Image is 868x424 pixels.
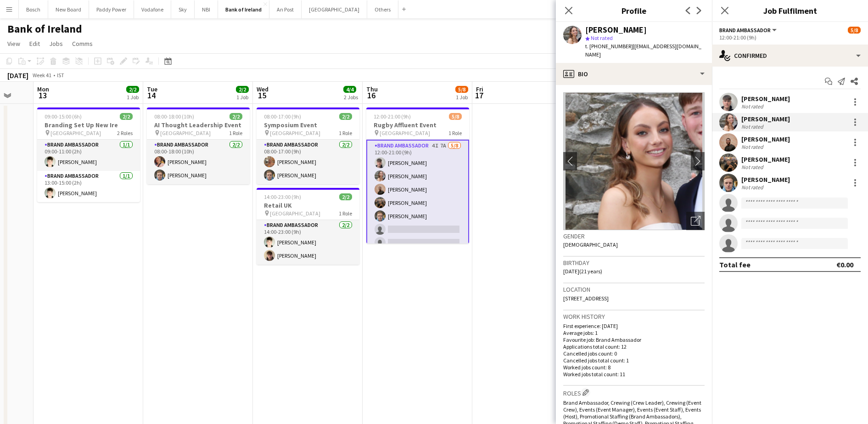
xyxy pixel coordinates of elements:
span: 5/8 [455,86,468,93]
div: [PERSON_NAME] [741,115,790,123]
span: 2/2 [120,113,133,120]
button: Paddy Power [89,0,134,18]
div: [PERSON_NAME] [741,175,790,184]
a: View [4,38,24,50]
span: 1 Role [448,130,462,136]
div: 1 Job [236,94,248,101]
span: 08:00-17:00 (9h) [264,113,301,120]
div: €0.00 [836,260,853,269]
span: [GEOGRAPHIC_DATA] [50,130,101,136]
span: t. [PHONE_NUMBER] [585,43,633,50]
span: Not rated [591,34,613,41]
h3: Birthday [563,259,705,267]
span: 5/8 [449,113,462,120]
div: Total fee [719,260,750,269]
a: Edit [26,38,44,50]
div: Not rated [741,123,765,130]
h3: Symposium Event [257,121,359,129]
div: [PERSON_NAME] [741,135,790,143]
span: Mon [37,85,49,93]
app-card-role: Brand Ambassador2/214:00-23:00 (9h)[PERSON_NAME][PERSON_NAME] [257,220,359,265]
app-card-role: Brand Ambassador1/113:00-15:00 (2h)[PERSON_NAME] [37,171,140,202]
h3: Retail UK [257,201,359,209]
h3: Work history [563,312,705,321]
span: [GEOGRAPHIC_DATA] [380,130,430,136]
div: 1 Job [456,94,468,101]
p: Cancelled jobs count: 0 [563,350,705,357]
h3: AI Thought Leadership Event [147,121,250,129]
p: First experience: [DATE] [563,322,705,329]
p: Applications total count: 12 [563,343,705,350]
button: An Post [269,0,302,18]
span: [STREET_ADDRESS] [563,295,609,302]
button: NBI [195,0,218,18]
span: 1 Role [339,210,352,217]
p: Favourite job: Brand Ambassador [563,336,705,343]
div: Not rated [741,103,765,110]
span: 09:00-15:00 (6h) [45,113,82,120]
span: 2/2 [230,113,242,120]
div: [PERSON_NAME] [585,26,647,34]
button: Brand Ambassador [719,27,778,34]
div: [PERSON_NAME] [741,95,790,103]
span: Jobs [49,40,63,48]
span: 14 [146,90,157,101]
p: Cancelled jobs total count: 1 [563,357,705,364]
span: 4/4 [343,86,356,93]
span: Comms [72,40,93,48]
span: Week 41 [30,72,53,79]
span: 14:00-23:00 (9h) [264,193,301,200]
span: Brand Ambassador [719,27,771,34]
button: Sky [171,0,195,18]
span: [GEOGRAPHIC_DATA] [270,210,320,217]
span: 2/2 [126,86,139,93]
app-job-card: 09:00-15:00 (6h)2/2Branding Set Up New Ire [GEOGRAPHIC_DATA]2 RolesBrand Ambassador1/109:00-11:00... [37,107,140,202]
button: Bank of Ireland [218,0,269,18]
span: 1 Role [339,130,352,136]
h1: Bank of Ireland [7,22,82,36]
div: Not rated [741,143,765,150]
span: 15 [255,90,269,101]
div: Bio [556,63,712,85]
span: [GEOGRAPHIC_DATA] [270,130,320,136]
span: [DEMOGRAPHIC_DATA] [563,241,618,248]
h3: Roles [563,388,705,397]
span: [GEOGRAPHIC_DATA] [160,130,211,136]
div: 2 Jobs [344,94,358,101]
span: 12:00-21:00 (9h) [374,113,411,120]
div: Confirmed [712,45,868,67]
p: Average jobs: 1 [563,329,705,336]
span: Tue [147,85,157,93]
div: Open photos pop-in [686,212,705,230]
button: Others [367,0,398,18]
span: 1 Role [229,130,242,136]
span: 08:00-18:00 (10h) [154,113,194,120]
div: IST [57,72,64,79]
span: 2/2 [236,86,249,93]
app-job-card: 14:00-23:00 (9h)2/2Retail UK [GEOGRAPHIC_DATA]1 RoleBrand Ambassador2/214:00-23:00 (9h)[PERSON_NA... [257,188,359,265]
app-job-card: 12:00-21:00 (9h)5/8Rugby Affluent Event [GEOGRAPHIC_DATA]1 RoleBrand Ambassador4I7A5/812:00-21:00... [366,107,469,243]
h3: Job Fulfilment [712,5,868,17]
app-card-role: Brand Ambassador1/109:00-11:00 (2h)[PERSON_NAME] [37,140,140,171]
button: New Board [48,0,89,18]
app-job-card: 08:00-17:00 (9h)2/2Symposium Event [GEOGRAPHIC_DATA]1 RoleBrand Ambassador2/208:00-17:00 (9h)[PER... [257,107,359,184]
img: Crew avatar or photo [563,92,705,230]
span: 2 Roles [117,130,133,136]
app-card-role: Brand Ambassador2/208:00-18:00 (10h)[PERSON_NAME][PERSON_NAME] [147,140,250,184]
span: | [EMAIL_ADDRESS][DOMAIN_NAME] [585,43,701,58]
button: Vodafone [134,0,171,18]
app-card-role: Brand Ambassador2/208:00-17:00 (9h)[PERSON_NAME][PERSON_NAME] [257,140,359,184]
div: 12:00-21:00 (9h) [719,34,861,41]
span: Thu [366,85,378,93]
div: 1 Job [127,94,139,101]
div: Not rated [741,184,765,191]
h3: Gender [563,232,705,240]
span: 16 [365,90,378,101]
app-job-card: 08:00-18:00 (10h)2/2AI Thought Leadership Event [GEOGRAPHIC_DATA]1 RoleBrand Ambassador2/208:00-1... [147,107,250,184]
h3: Branding Set Up New Ire [37,121,140,129]
div: Not rated [741,164,765,170]
h3: Profile [556,5,712,17]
